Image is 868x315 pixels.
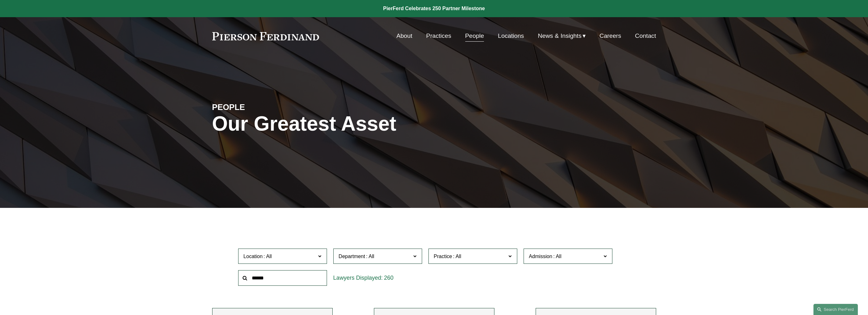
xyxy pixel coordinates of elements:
span: Department [339,254,365,259]
span: Practice [434,254,452,259]
span: 260 [384,275,394,281]
a: Locations [498,30,524,42]
a: Practices [426,30,451,42]
a: Contact [635,30,656,42]
h4: PEOPLE [212,102,323,112]
a: About [396,30,412,42]
a: Careers [599,30,621,42]
a: People [465,30,484,42]
span: Location [244,254,263,259]
span: Admission [529,254,552,259]
span: News & Insights [538,31,582,42]
h1: Our Greatest Asset [212,112,508,135]
a: folder dropdown [538,30,586,42]
a: Search this site [813,304,858,315]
